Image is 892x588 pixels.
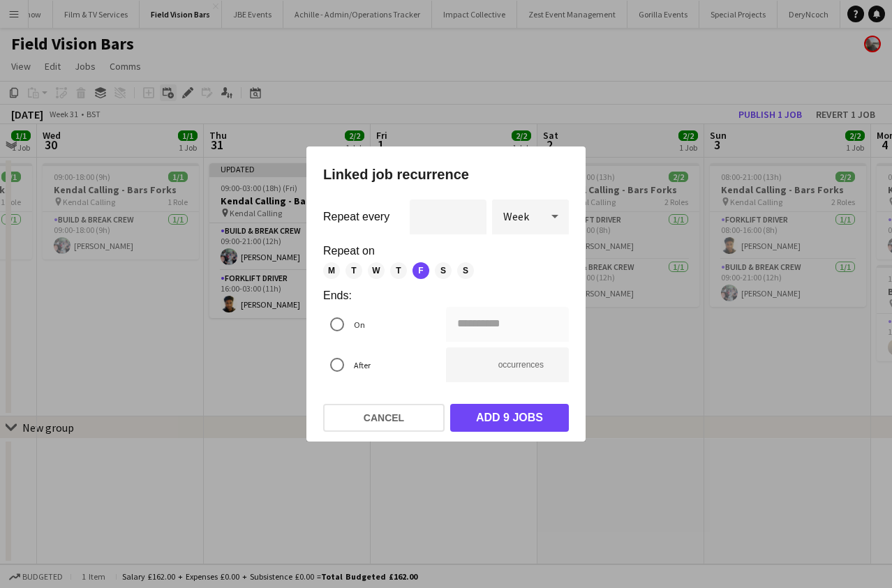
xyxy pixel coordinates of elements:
[412,262,429,279] span: F
[345,262,362,279] span: T
[435,262,452,279] span: S
[323,290,569,301] label: Ends:
[323,211,389,223] label: Repeat every
[351,354,371,376] label: After
[368,262,385,279] span: W
[323,262,340,279] span: M
[351,314,365,336] label: On
[503,209,529,223] span: Week
[450,404,569,432] button: Add 9 jobs
[323,262,569,279] mat-chip-listbox: Repeat weekly
[323,246,569,257] label: Repeat on
[323,404,445,432] button: Cancel
[390,262,407,279] span: T
[457,262,474,279] span: S
[323,163,569,186] h1: Linked job recurrence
